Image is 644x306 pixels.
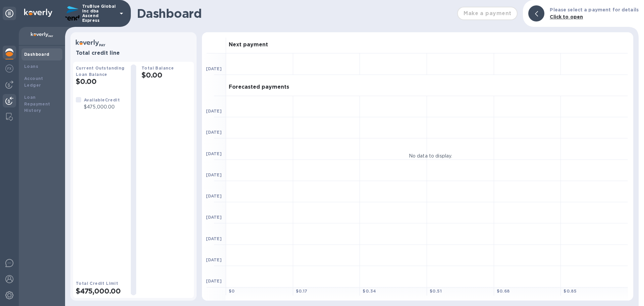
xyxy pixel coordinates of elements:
b: $ 0.68 [497,289,510,294]
b: Available Credit [84,97,120,102]
img: Foreign exchange [5,64,13,73]
p: No data to display. [409,152,452,159]
b: [DATE] [206,172,222,177]
h2: $0.00 [142,71,191,79]
b: Dashboard [24,52,50,57]
b: [DATE] [206,278,222,283]
b: $ 0 [229,289,235,294]
b: Loans [24,64,38,69]
b: [DATE] [206,151,222,156]
b: [DATE] [206,193,222,199]
b: [DATE] [206,257,222,262]
p: $475,000.00 [84,103,120,111]
h3: Next payment [229,42,268,48]
h3: Forecasted payments [229,84,289,90]
b: [DATE] [206,66,222,71]
div: Unpin categories [3,7,16,20]
h2: $475,000.00 [76,287,125,295]
b: $ 0.17 [296,289,308,294]
b: [DATE] [206,215,222,220]
b: $ 0.85 [563,289,577,294]
h1: Dashboard [137,6,454,20]
h2: $0.00 [76,77,125,86]
b: Current Outstanding Loan Balance [76,65,125,77]
b: $ 0.34 [363,289,376,294]
b: [DATE] [206,108,222,114]
b: Total Credit Limit [76,281,118,286]
b: Loan Repayment History [24,95,50,113]
p: TruBlue Global Inc dba Ascend Express [82,4,116,23]
h3: Total credit line [76,50,191,56]
b: Account Ledger [24,76,43,88]
img: Logo [24,9,52,17]
b: $ 0.51 [430,289,442,294]
b: [DATE] [206,236,222,241]
b: [DATE] [206,130,222,135]
b: Please select a payment for details [550,7,639,12]
b: Total Balance [142,65,174,71]
b: Click to open [550,14,583,19]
